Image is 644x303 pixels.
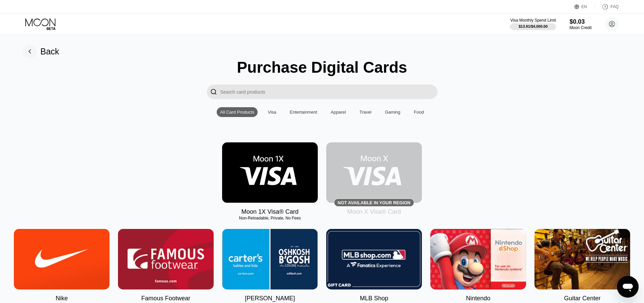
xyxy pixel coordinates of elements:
[55,295,68,302] div: Nike
[356,107,375,117] div: Travel
[338,200,410,205] div: Not available in your region
[241,208,299,215] div: Moon 1X Visa® Card
[564,295,600,302] div: Guitar Center
[570,18,592,25] div: $0.03
[220,110,254,115] div: All Card Products
[347,208,401,215] div: Moon X Visa® Card
[360,295,388,302] div: MLB Shop
[611,4,619,9] div: FAQ
[210,88,217,96] div: 
[41,47,59,56] div: Back
[617,276,639,298] iframe: Button to launch messaging window
[331,110,346,115] div: Apparel
[570,25,592,30] div: Moon Credit
[510,18,556,30] div: Visa Monthly Spend Limit$13.91/$4,000.00
[574,3,595,10] div: EN
[264,107,280,117] div: Visa
[385,110,401,115] div: Gaming
[217,107,258,117] div: All Card Products
[414,110,424,115] div: Food
[222,216,318,220] div: Non-Reloadable, Private, No Fees
[327,107,349,117] div: Apparel
[410,107,427,117] div: Food
[510,18,556,23] div: Visa Monthly Spend Limit
[237,58,407,76] div: Purchase Digital Cards
[23,45,59,58] div: Back
[581,4,587,9] div: EN
[382,107,404,117] div: Gaming
[466,295,490,302] div: Nintendo
[290,110,317,115] div: Entertainment
[519,24,548,28] div: $13.91 / $4,000.00
[245,295,295,302] div: [PERSON_NAME]
[207,85,220,99] div: 
[595,3,619,10] div: FAQ
[141,295,190,302] div: Famous Footwear
[268,110,276,115] div: Visa
[570,18,592,30] div: $0.03Moon Credit
[359,110,372,115] div: Travel
[286,107,320,117] div: Entertainment
[326,142,422,203] div: Not available in your region
[220,85,437,99] input: Search card products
